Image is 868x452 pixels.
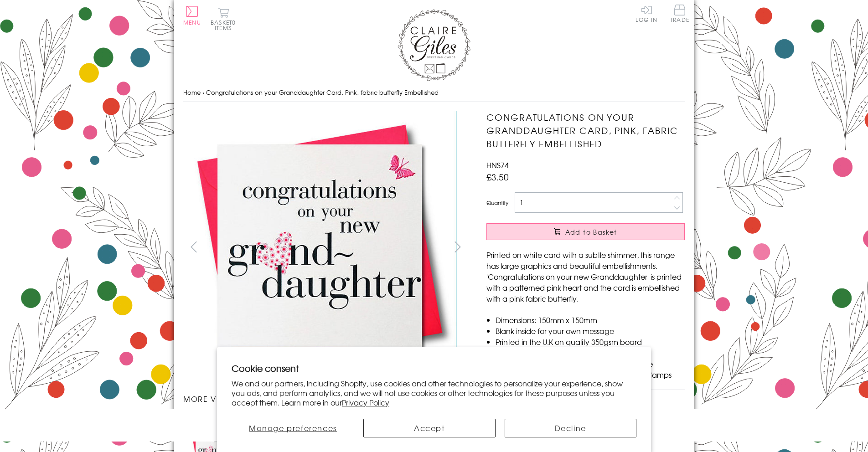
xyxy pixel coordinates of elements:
li: Printed in the U.K on quality 350gsm board [496,336,685,347]
li: Dimensions: 150mm x 150mm [496,314,685,325]
button: Menu [183,6,201,25]
button: Basket0 items [211,7,236,31]
button: Decline [505,419,637,437]
a: Privacy Policy [342,397,389,408]
h2: Cookie consent [232,362,636,375]
p: Printed on white card with a subtle shimmer, this range has large graphics and beautiful embellis... [486,249,685,304]
nav: breadcrumbs [183,83,685,102]
button: Add to Basket [486,223,685,240]
img: Congratulations on your Granddaughter Card, Pink, fabric butterfly Embellished [468,111,742,384]
span: Congratulations on your Granddaughter Card, Pink, fabric butterfly Embellished [206,88,439,97]
li: Blank inside for your own message [496,325,685,336]
p: We and our partners, including Shopify, use cookies and other technologies to personalize your ex... [232,379,636,407]
span: Trade [670,5,689,22]
label: Quantity [486,199,508,207]
a: Trade [670,5,689,24]
span: £3.50 [486,170,509,183]
span: Manage preferences [249,422,337,433]
a: Log In [635,5,657,22]
span: Menu [183,18,201,26]
h3: More views [183,393,468,404]
span: 0 items [215,18,236,32]
button: Accept [363,419,496,437]
img: Claire Giles Greetings Cards [398,9,470,81]
a: Home [183,88,201,97]
button: prev [183,236,204,257]
img: Congratulations on your Granddaughter Card, Pink, fabric butterfly Embellished [183,111,457,384]
span: › [202,88,204,97]
button: next [448,236,468,257]
span: HNS74 [486,159,509,170]
h1: Congratulations on your Granddaughter Card, Pink, fabric butterfly Embellished [486,111,685,150]
span: Add to Basket [565,227,617,236]
button: Manage preferences [232,419,354,437]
